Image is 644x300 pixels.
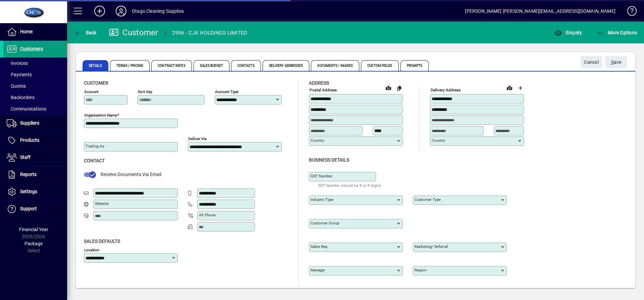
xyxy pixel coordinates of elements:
a: Support [3,201,67,217]
span: Address [309,80,329,86]
a: View on map [504,82,515,93]
div: Customer [109,27,158,38]
span: Cancel [584,57,599,68]
span: Invoices [7,60,28,66]
mat-label: Trading as [86,144,104,148]
a: Products [3,132,67,149]
mat-label: Customer type [415,197,441,202]
span: Terms / Pricing [110,60,150,71]
span: Documents / Images [311,60,359,71]
a: Staff [3,149,67,166]
a: Home [3,24,67,40]
button: Save [605,56,627,68]
mat-label: Country [311,138,324,143]
span: Details [83,60,108,71]
mat-label: Marketing/ Referral [415,244,448,249]
mat-label: Sort key [138,89,152,94]
button: Choose address [515,83,526,93]
span: Communications [7,106,46,112]
button: Profile [110,5,132,17]
a: Suppliers [3,115,67,132]
span: Support [20,206,37,211]
button: Enquiry [552,27,584,39]
span: Package [24,241,43,246]
button: Back [72,27,98,39]
mat-label: Manager [311,268,325,272]
a: Knowledge Base [622,1,636,23]
button: Copy to Delivery address [394,83,405,93]
span: Home [20,29,33,34]
span: Settings [20,189,37,194]
span: More Options [596,30,637,35]
mat-label: Country [432,138,445,143]
span: Business details [309,157,349,163]
button: Cancel [581,56,602,68]
span: Contract Rates [151,60,192,71]
span: Contacts [231,60,261,71]
span: Financial Year [19,227,48,232]
div: [PERSON_NAME] [PERSON_NAME][EMAIL_ADDRESS][DOMAIN_NAME] [465,6,615,16]
a: Reports [3,166,67,183]
span: Backorders [7,95,35,100]
span: Contact [84,158,105,163]
mat-label: Deliver via [188,136,207,141]
mat-label: Alt Phone [199,213,216,217]
span: Customer [84,80,108,86]
span: S [611,59,614,65]
mat-label: Account Type [215,89,238,94]
button: More Options [595,27,639,39]
span: Prompts [400,60,429,71]
div: Otago Cleaning Supplies [132,6,184,16]
span: ave [611,57,622,68]
span: Enquiry [554,30,582,35]
span: Quotes [7,83,26,89]
mat-label: Industry type [311,197,333,202]
mat-label: GST Number [311,174,332,178]
a: Backorders [3,92,67,103]
span: Sales defaults [84,239,120,244]
app-page-header-button: Back [67,27,104,39]
span: Custom Fields [361,60,398,71]
a: Payments [3,69,67,80]
span: Receive Documents Via Email [101,172,161,177]
button: Add [89,5,110,17]
span: Back [74,30,97,35]
mat-label: Sales rep [311,244,327,249]
a: View on map [383,82,394,93]
mat-label: Location [84,247,99,252]
mat-hint: GST Number should be 8 or 9 digits [318,181,381,189]
span: Staff [20,155,31,160]
span: Reports [20,172,37,177]
mat-label: Region [415,268,426,272]
span: Payments [7,72,32,77]
a: Invoices [3,57,67,69]
span: Delivery Addresses [263,60,310,71]
a: Communications [3,103,67,115]
div: 2996 - CJK HOLDINGS LIMITED [172,28,248,38]
mat-label: Account [84,89,99,94]
span: Sales Budget [194,60,229,71]
a: Quotes [3,80,67,92]
span: Customers [20,46,43,51]
mat-label: Organisation name [84,113,117,118]
mat-label: Website [95,201,109,206]
mat-label: Customer group [311,221,339,225]
span: Suppliers [20,120,39,126]
a: Settings [3,183,67,200]
span: Products [20,137,39,143]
